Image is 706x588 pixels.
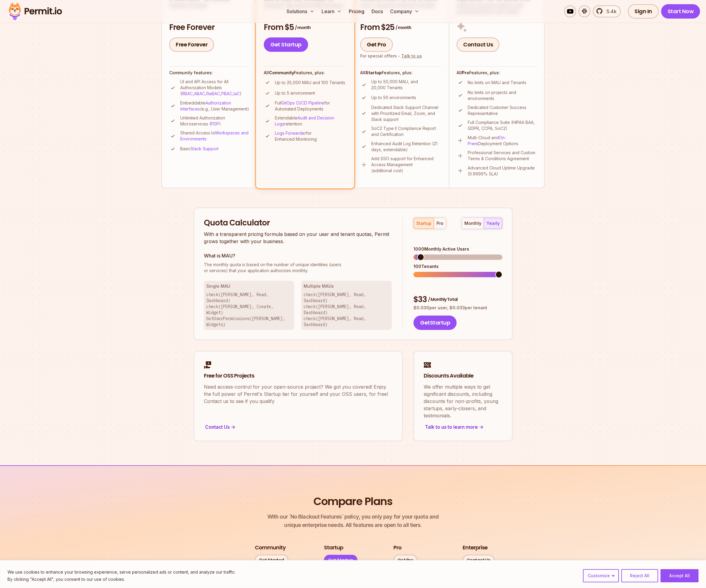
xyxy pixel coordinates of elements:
img: Permit logo [6,1,65,22]
div: monthly [464,220,481,226]
a: Pricing [346,5,367,17]
a: Contact Us [457,37,499,52]
a: Free for OSS ProjectsNeed access-control for your open-source project? We got you covered! Enjoy ... [194,351,403,441]
span: The monthly quota is based on the number of unique identities (users [204,262,392,268]
a: Sign In [628,4,659,19]
a: RBAC [182,91,193,96]
a: Get Startup [324,555,357,566]
h2: Compare Plans [313,494,393,509]
p: Extendable retention [275,115,346,127]
a: Discounts AvailableWe offer multiple ways to get significant discounts, including discounts for n... [413,351,513,441]
h3: Startup [324,544,343,551]
h2: Quota Calculator [204,218,392,228]
p: check([PERSON_NAME], Read, Dashboard) check([PERSON_NAME], Read, Dashboard) check([PERSON_NAME], ... [304,292,389,328]
h2: Free for OSS Projects [204,372,393,380]
p: Up to 50,000 MAU, and 20,000 Tenants [371,79,442,91]
strong: Community [269,70,294,75]
a: PBAC [221,91,232,96]
button: Learn [319,5,344,17]
p: Basic [180,146,219,152]
strong: Pro [462,70,469,75]
p: Up to 5 environment [275,90,315,96]
span: / month [396,25,411,31]
button: Company [388,5,422,17]
a: 5.4k [593,5,621,17]
div: 100 Tenants [413,263,502,269]
p: By clicking "Accept All", you consent to our use of cookies. [7,576,236,583]
h3: From $25 [360,22,442,33]
button: Reject All [621,569,658,582]
h4: All Features, plus: [360,70,442,76]
a: Start Now [661,4,700,19]
button: Solutions [284,5,317,17]
h3: What is MAU? [204,252,392,259]
div: Contact Us [204,423,393,431]
p: unique enterprise needs. All features are open to all tiers. [267,513,439,529]
p: Add SSO support for Enhanced Access Management (additional cost) [371,156,442,174]
a: Get Pro [393,555,418,566]
a: ABAC [194,91,205,96]
p: Dedicated Customer Success Representative [468,104,537,116]
p: Multi-Cloud and Deployment Options [468,135,537,147]
p: Up to 50 environments [371,95,416,101]
span: / Monthly Total [428,296,457,302]
span: With our `No Blackout Features` policy, you only pay for your quota and [267,513,439,521]
a: On-Prem [468,135,506,146]
a: Slack Support [191,146,219,151]
p: No limits on MAU and Tenants [468,80,526,86]
a: Contact Us [463,555,495,566]
span: / month [295,25,310,31]
span: 5.4k [603,8,616,15]
p: check([PERSON_NAME], Read, Dashboard) check([PERSON_NAME], Create, Widget) GetUserPermissions([PE... [206,292,292,328]
div: $ 33 [413,294,502,305]
h3: Multiple MAUs [304,283,389,289]
p: Dedicated Slack Support Channel with Prioritized Email, Zoom, and Slack support [371,104,442,122]
p: Shared Access to [180,130,250,142]
span: -> [479,423,484,431]
a: IaC [234,91,240,96]
p: Up to 25,000 MAU and 100 Tenants [275,80,345,86]
h3: Single MAU [206,283,292,289]
button: GetStartup [413,316,457,330]
span: -> [231,423,235,431]
a: Get Started [255,555,288,566]
h3: From $5 [264,22,346,33]
p: $ 0.030 per user, $ 0.033 per tenant [413,305,502,311]
h3: Free Forever [169,22,250,33]
p: Unlimited Authorization Microservices ( ) [180,115,250,127]
div: Talk to us to learn more [424,423,502,431]
a: Authorization Interfaces [180,100,231,111]
a: PDP [211,121,219,126]
h2: Discounts Available [424,372,502,380]
a: Get Startup [264,37,308,52]
p: or services) that your application authorizes monthly. [204,262,392,274]
h3: Enterprise [463,544,487,551]
p: for Enhanced Monitoring [275,130,346,142]
div: pro [437,220,443,226]
a: Free Forever [169,37,214,52]
a: Logs Forwarder [275,131,306,136]
p: Need access-control for your open-source project? We got you covered! Enjoy the full power of Per... [204,383,393,405]
a: Audit and Decision Logs [275,115,334,126]
div: 1000 Monthly Active Users [413,246,502,252]
button: Accept All [660,569,699,582]
p: With a transparent pricing formula based on your user and tenant quotas, Permit grows together wi... [204,231,392,245]
a: Docs [369,5,385,17]
p: Professional Services and Custom Terms & Conditions Agreement [468,150,537,162]
h4: All Features, plus: [457,70,537,76]
p: We offer multiple ways to get significant discounts, including discounts for non-profits, young s... [424,383,502,419]
p: We use cookies to enhance your browsing experience, serve personalized ads or content, and analyz... [7,569,236,576]
a: Talk to us [401,53,422,58]
p: Full for Automated Deployments [275,100,346,112]
a: ReBAC [206,91,220,96]
p: Enhanced Audit Log Retention (21 days, extendable) [371,141,442,153]
p: Full Compliance Suite (HIPAA BAA, GDPR, CCPA, SoC2) [468,119,537,131]
p: SoC2 Type II Compliance Report and Certification [371,125,442,137]
strong: Startup [365,70,382,75]
h4: Community features: [169,70,250,76]
button: Customize [583,569,619,582]
p: No limits on projects and environments [468,90,537,101]
a: GitOps CI/CD Pipeline [281,100,324,105]
h3: Pro [393,544,402,551]
p: UI and API Access for All Authorization Models ( , , , , ) [180,79,250,97]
